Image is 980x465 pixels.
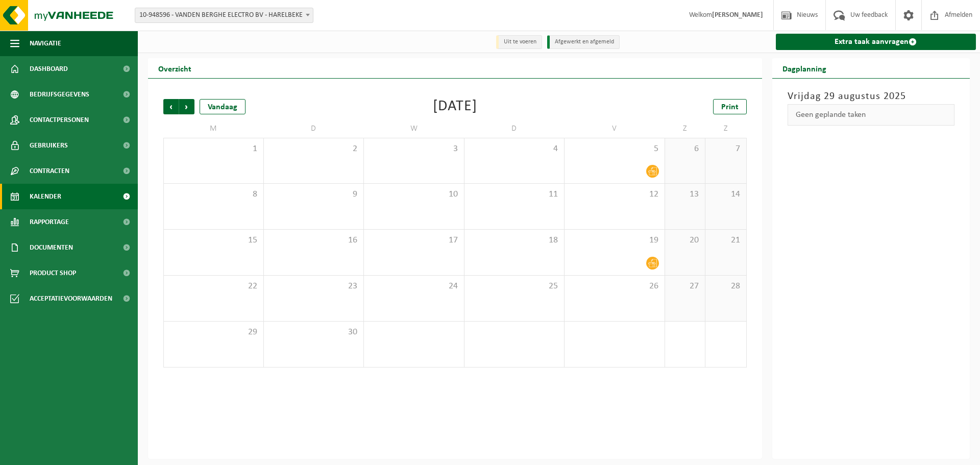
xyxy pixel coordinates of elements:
[470,143,559,155] span: 4
[710,189,741,200] span: 14
[264,119,364,138] td: D
[565,119,665,138] td: V
[570,189,659,200] span: 12
[721,103,739,111] span: Print
[163,119,264,138] td: M
[30,260,76,286] span: Product Shop
[30,133,68,158] span: Gebruikers
[496,35,542,49] li: Uit te voeren
[200,99,246,114] div: Vandaag
[169,143,258,155] span: 1
[710,281,741,292] span: 28
[776,34,976,50] a: Extra taak aanvragen
[269,143,359,155] span: 2
[464,119,565,138] td: D
[547,35,620,49] li: Afgewerkt en afgemeld
[135,8,313,22] span: 10-948596 - VANDEN BERGHE ELECTRO BV - HARELBEKE
[269,327,359,338] span: 30
[30,209,69,235] span: Rapportage
[169,235,258,246] span: 15
[470,281,559,292] span: 25
[30,184,61,209] span: Kalender
[30,107,89,133] span: Contactpersonen
[269,235,359,246] span: 16
[470,235,559,246] span: 18
[710,235,741,246] span: 21
[163,99,179,114] span: Vorige
[433,99,477,114] div: [DATE]
[712,11,763,19] strong: [PERSON_NAME]
[148,58,202,78] h2: Overzicht
[269,281,359,292] span: 23
[713,99,747,114] a: Print
[710,143,741,155] span: 7
[30,31,61,56] span: Navigatie
[369,281,459,292] span: 24
[169,327,258,338] span: 29
[30,56,68,82] span: Dashboard
[570,143,659,155] span: 5
[135,8,313,23] span: 10-948596 - VANDEN BERGHE ELECTRO BV - HARELBEKE
[169,189,258,200] span: 8
[364,119,464,138] td: W
[665,119,706,138] td: Z
[705,119,746,138] td: Z
[369,189,459,200] span: 10
[369,235,459,246] span: 17
[570,281,659,292] span: 26
[670,235,700,246] span: 20
[30,158,69,184] span: Contracten
[179,99,194,114] span: Volgende
[470,189,559,200] span: 11
[30,235,73,260] span: Documenten
[369,143,459,155] span: 3
[670,189,700,200] span: 13
[788,89,955,104] h3: Vrijdag 29 augustus 2025
[30,82,89,107] span: Bedrijfsgegevens
[670,281,700,292] span: 27
[788,104,955,126] div: Geen geplande taken
[570,235,659,246] span: 19
[772,58,837,78] h2: Dagplanning
[30,286,112,311] span: Acceptatievoorwaarden
[670,143,700,155] span: 6
[269,189,359,200] span: 9
[169,281,258,292] span: 22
